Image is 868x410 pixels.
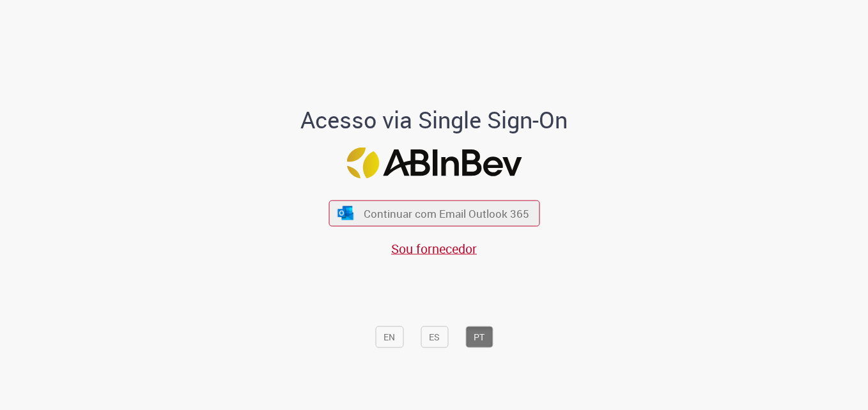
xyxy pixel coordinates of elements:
button: EN [375,326,403,348]
img: Logo ABInBev [346,148,522,179]
span: Continuar com Email Outlook 365 [364,206,529,221]
h1: Acesso via Single Sign-On [257,107,612,132]
button: PT [465,326,493,348]
button: ícone Azure/Microsoft 360 Continuar com Email Outlook 365 [329,200,539,226]
button: ES [421,326,448,348]
img: ícone Azure/Microsoft 360 [337,206,355,220]
a: Sou fornecedor [391,240,477,257]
